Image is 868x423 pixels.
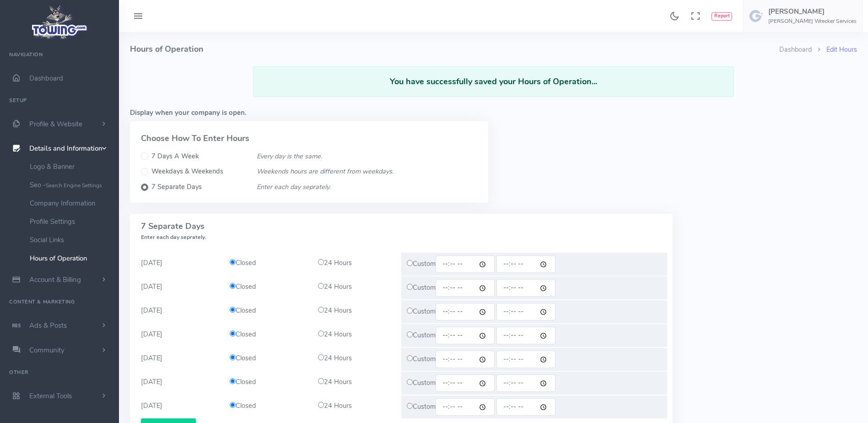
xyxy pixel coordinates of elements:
div: Closed [224,282,313,292]
div: Custom [401,277,667,299]
div: 24 Hours [313,306,401,316]
img: user-image [749,9,764,23]
div: Custom [401,348,667,371]
h5: Display when your company is open. [130,109,857,116]
div: 24 Hours [313,258,401,268]
span: Details and Information [29,144,102,153]
div: Closed [224,377,313,387]
div: Custom [401,324,667,347]
a: Edit Hours [826,45,857,54]
div: Closed [224,330,313,340]
span: 7 Separate Days [141,221,206,242]
div: Custom [401,253,667,276]
div: 24 Hours [313,282,401,292]
div: [DATE] [135,253,224,276]
img: logo [29,3,91,42]
i: Every day is the same. [257,152,322,161]
div: 24 Hours [313,353,401,363]
a: Logo & Banner [23,157,119,176]
div: 24 Hours [313,330,401,340]
li: Dashboard [779,45,812,55]
label: Weekdays & Weekends [151,167,223,177]
span: Account & Billing [29,275,81,284]
span: Ads & Posts [29,321,67,330]
span: Profile & Website [29,119,82,129]
h4: Hours of Operation [130,32,779,66]
a: Company Information [23,194,119,212]
a: Hours of Operation [23,249,119,267]
h5: [PERSON_NAME] [768,8,857,15]
div: [DATE] [135,348,224,371]
div: Custom [401,372,667,395]
h4: You have successfully saved your Hours of Operation... [263,77,724,87]
i: Weekends hours are different from weekdays. [257,167,394,176]
label: 7 Days A Week [151,152,199,162]
div: [DATE] [135,277,224,299]
div: [DATE] [135,372,224,395]
div: Custom [401,300,667,323]
small: Search Engine Settings [46,182,102,189]
div: [DATE] [135,300,224,323]
span: External Tools [29,391,72,401]
a: Seo -Search Engine Settings [23,176,119,194]
div: Closed [224,401,313,411]
span: Enter each day seprately. [141,233,206,241]
div: Closed [224,353,313,363]
a: Profile Settings [23,212,119,231]
div: 24 Hours [313,401,401,411]
label: 7 Separate Days [151,182,202,192]
div: [DATE] [135,396,224,418]
strong: Choose How To Enter Hours [141,133,249,144]
h6: [PERSON_NAME] Wrecker Services [768,18,857,24]
span: Dashboard [29,74,63,83]
i: Enter each day seprately. [257,182,330,191]
div: Closed [224,258,313,268]
span: Community [29,346,65,355]
div: 24 Hours [313,377,401,387]
a: Social Links [23,231,119,249]
button: Report [712,12,732,21]
div: [DATE] [135,324,224,347]
div: Closed [224,306,313,316]
div: Custom [401,396,667,418]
